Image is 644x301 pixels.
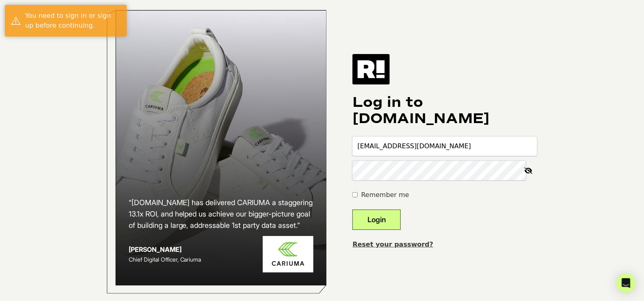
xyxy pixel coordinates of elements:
[352,210,401,230] button: Login
[616,273,636,293] div: Open Intercom Messenger
[25,11,121,30] div: You need to sign in or sign up before continuing.
[352,94,537,127] h1: Log in to [DOMAIN_NAME]
[361,190,409,200] label: Remember me
[129,256,201,263] span: Chief Digital Officer, Cariuma
[352,136,537,156] input: Email
[129,245,182,253] strong: [PERSON_NAME]
[129,197,314,231] h2: “[DOMAIN_NAME] has delivered CARIUMA a staggering 13.1x ROI, and helped us achieve our bigger-pic...
[263,236,313,273] img: Cariuma
[352,240,433,248] a: Reset your password?
[352,54,390,84] img: Retention.com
